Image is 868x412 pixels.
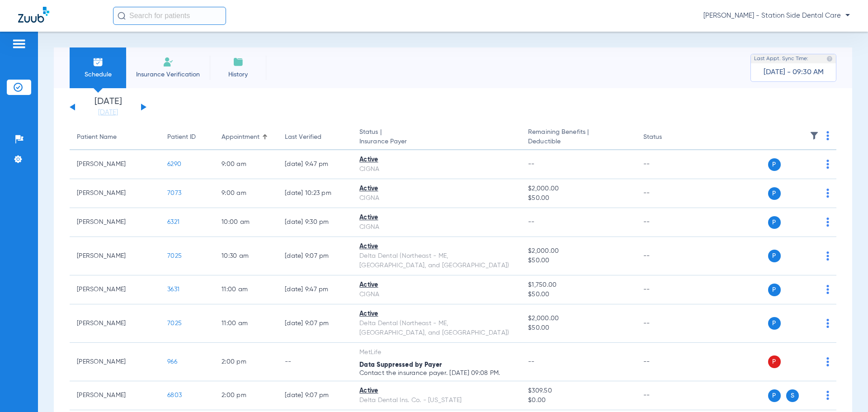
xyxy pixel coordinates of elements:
div: Delta Dental Ins. Co. - [US_STATE] [359,396,514,405]
div: CIGNA [359,165,514,174]
span: -- [528,219,535,225]
span: Data Suppressed by Payer [359,362,442,368]
span: Schedule [76,70,119,79]
img: group-dot-blue.svg [826,189,829,198]
div: CIGNA [359,223,514,232]
span: Insurance Payer [359,137,514,147]
img: group-dot-blue.svg [826,357,829,366]
td: -- [636,304,697,343]
img: group-dot-blue.svg [826,319,829,328]
span: 6321 [167,219,179,225]
div: Delta Dental (Northeast - ME, [GEOGRAPHIC_DATA], and [GEOGRAPHIC_DATA]) [359,319,514,338]
span: 6803 [167,392,182,398]
span: Deductible [528,137,628,147]
td: [PERSON_NAME] [70,150,160,179]
div: Active [359,386,514,396]
td: 9:00 AM [214,150,278,179]
div: Patient ID [167,133,207,142]
td: [DATE] 9:07 PM [278,381,352,410]
span: $309.50 [528,386,628,396]
p: Contact the insurance payer. [DATE] 09:08 PM. [359,370,514,376]
td: 2:00 PM [214,381,278,410]
td: -- [636,208,697,237]
td: -- [636,150,697,179]
div: Appointment [222,133,270,142]
div: Patient ID [167,133,196,142]
td: -- [636,237,697,275]
td: -- [636,275,697,304]
span: $50.00 [528,290,628,299]
td: [PERSON_NAME] [70,381,160,410]
img: group-dot-blue.svg [826,218,829,227]
td: 11:00 AM [214,304,278,343]
td: [PERSON_NAME] [70,304,160,343]
img: Search Icon [118,12,126,20]
img: group-dot-blue.svg [826,160,829,169]
div: Last Verified [285,133,345,142]
td: 10:00 AM [214,208,278,237]
td: -- [636,179,697,208]
span: P [768,250,781,262]
span: Last Appt. Sync Time: [754,54,808,63]
span: $1,750.00 [528,280,628,290]
td: [DATE] 10:23 PM [278,179,352,208]
td: [DATE] 9:07 PM [278,304,352,343]
li: [DATE] [81,97,135,117]
th: Status | [352,125,521,150]
img: Schedule [93,57,104,67]
td: -- [636,343,697,381]
td: -- [636,381,697,410]
span: P [768,317,781,330]
td: [DATE] 9:47 PM [278,150,352,179]
td: [PERSON_NAME] [70,208,160,237]
td: [DATE] 9:07 PM [278,237,352,275]
a: [DATE] [81,108,135,117]
td: [PERSON_NAME] [70,237,160,275]
span: $50.00 [528,256,628,265]
span: $2,000.00 [528,246,628,256]
span: $2,000.00 [528,314,628,323]
span: History [217,70,259,79]
span: Insurance Verification [133,70,203,79]
img: Zuub Logo [18,7,49,23]
td: [PERSON_NAME] [70,275,160,304]
span: P [768,216,781,229]
div: Active [359,184,514,194]
div: Active [359,280,514,290]
span: 7025 [167,253,182,259]
div: Active [359,242,514,251]
span: P [768,284,781,296]
span: [PERSON_NAME] - Station Side Dental Care [703,11,850,20]
img: History [233,57,244,67]
span: [DATE] - 09:30 AM [764,68,824,77]
span: $50.00 [528,194,628,203]
span: $0.00 [528,396,628,405]
span: 7025 [167,320,182,327]
div: Appointment [222,133,259,142]
div: CIGNA [359,194,514,203]
img: group-dot-blue.svg [826,131,829,140]
div: CIGNA [359,290,514,299]
td: 9:00 AM [214,179,278,208]
input: Search for patients [113,7,226,25]
span: S [786,389,799,402]
span: 3631 [167,286,179,293]
img: group-dot-blue.svg [826,391,829,400]
span: $50.00 [528,323,628,333]
td: [PERSON_NAME] [70,343,160,381]
img: last sync help info [826,56,833,62]
td: 11:00 AM [214,275,278,304]
td: 2:00 PM [214,343,278,381]
span: 966 [167,359,177,365]
td: -- [278,343,352,381]
span: P [768,158,781,171]
span: P [768,187,781,200]
img: Manual Insurance Verification [163,57,174,67]
th: Remaining Benefits | [521,125,636,150]
div: Last Verified [285,133,321,142]
td: [DATE] 9:47 PM [278,275,352,304]
span: P [768,389,781,402]
td: [PERSON_NAME] [70,179,160,208]
div: Active [359,155,514,165]
div: Active [359,213,514,223]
